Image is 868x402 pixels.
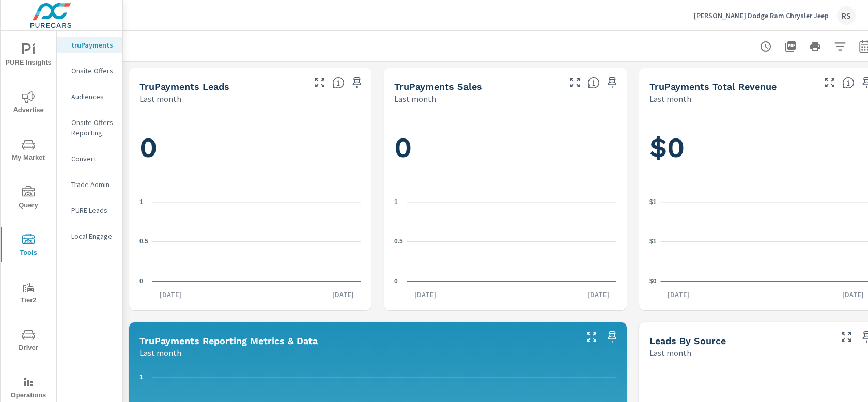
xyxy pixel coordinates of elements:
[57,115,122,141] div: Onsite Offers Reporting
[57,203,122,218] div: PURE Leads
[4,43,53,69] span: PURE Insights
[57,177,122,192] div: Trade Admin
[4,186,53,211] span: Query
[4,234,53,259] span: Tools
[4,91,53,116] span: Advertise
[842,76,855,89] span: Total revenue from sales matched to a truPayments lead. [Source: This data is sourced from the de...
[139,335,318,346] h5: truPayments Reporting Metrics & Data
[71,40,114,50] p: truPayments
[332,76,345,89] span: The number of truPayments leads.
[152,289,189,300] p: [DATE]
[71,153,114,164] p: Convert
[71,205,114,215] p: PURE Leads
[139,277,143,285] text: 0
[394,238,403,245] text: 0.5
[4,281,53,306] span: Tier2
[139,92,181,105] p: Last month
[822,74,838,91] button: Make Fullscreen
[57,89,122,104] div: Audiences
[649,198,657,206] text: $1
[4,138,53,164] span: My Market
[71,66,114,76] p: Onsite Offers
[587,76,600,89] span: Number of sales matched to a truPayments lead. [Source: This data is sourced from the dealer's DM...
[604,329,621,345] span: Save this to your personalized report
[649,277,657,285] text: $0
[394,198,398,206] text: 1
[71,231,114,241] p: Local Engage
[139,238,148,245] text: 0.5
[394,81,482,92] h5: truPayments Sales
[71,91,114,102] p: Audiences
[394,277,398,285] text: 0
[694,11,829,20] p: [PERSON_NAME] Dodge Ram Chrysler Jeep
[57,63,122,79] div: Onsite Offers
[139,130,361,165] h1: 0
[139,81,229,92] h5: truPayments Leads
[837,6,856,25] div: RS
[4,376,53,401] span: Operations
[780,36,801,57] button: "Export Report to PDF"
[139,374,143,381] text: 1
[580,289,616,300] p: [DATE]
[649,335,726,346] h5: Leads By Source
[57,151,122,166] div: Convert
[407,289,443,300] p: [DATE]
[567,74,583,91] button: Make Fullscreen
[139,198,143,206] text: 1
[604,74,621,91] span: Save this to your personalized report
[4,329,53,354] span: Driver
[649,81,777,92] h5: truPayments Total Revenue
[71,117,114,138] p: Onsite Offers Reporting
[838,329,855,345] button: Make Fullscreen
[660,289,696,300] p: [DATE]
[583,329,600,345] button: Make Fullscreen
[649,347,691,359] p: Last month
[312,74,328,91] button: Make Fullscreen
[57,228,122,244] div: Local Engage
[394,130,616,165] h1: 0
[805,36,826,57] button: Print Report
[649,238,657,245] text: $1
[394,92,436,105] p: Last month
[649,92,691,105] p: Last month
[830,36,850,57] button: Apply Filters
[57,37,122,53] div: truPayments
[139,347,181,359] p: Last month
[325,289,361,300] p: [DATE]
[349,74,365,91] span: Save this to your personalized report
[71,179,114,190] p: Trade Admin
